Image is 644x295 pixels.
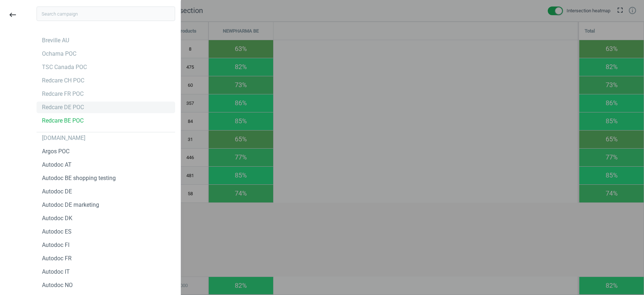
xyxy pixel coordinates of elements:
div: Redcare BE POC [42,117,84,125]
div: Redcare FR POC [42,90,84,98]
div: Autodoc DE [42,188,72,196]
div: Autodoc BE shopping testing [42,174,116,182]
div: Autodoc FI [42,241,69,249]
div: Autodoc DK [42,214,72,222]
div: Autodoc IT [42,268,70,276]
div: [DOMAIN_NAME] [42,134,85,142]
div: Autodoc DE marketing [42,201,99,209]
div: Autodoc NO [42,281,73,289]
div: TSC Canada POC [42,63,87,71]
div: Autodoc AT [42,161,72,169]
div: Breville AU [42,37,69,44]
div: Ochama POC [42,50,76,58]
input: Search campaign [37,7,175,21]
div: Argos POC [42,147,69,155]
i: keyboard_backspace [8,10,17,19]
button: keyboard_backspace [4,7,21,23]
div: Redcare DE POC [42,103,84,111]
div: Redcare CH POC [42,77,84,85]
div: Autodoc FR [42,255,72,262]
div: Autodoc ES [42,228,72,236]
